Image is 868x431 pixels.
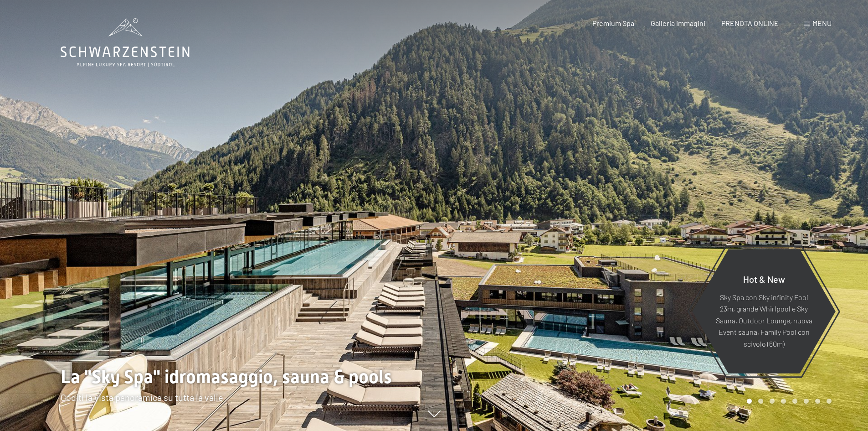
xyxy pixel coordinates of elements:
div: Carousel Page 4 [781,399,786,404]
div: Carousel Page 5 [792,399,797,404]
p: Sky Spa con Sky infinity Pool 23m, grande Whirlpool e Sky Sauna, Outdoor Lounge, nuova Event saun... [714,291,813,349]
a: Premium Spa [592,19,634,27]
div: Carousel Page 3 [770,399,775,404]
div: Carousel Page 6 [804,399,809,404]
span: Menu [812,19,832,27]
div: Carousel Page 7 [815,399,820,404]
div: Carousel Pagination [744,399,832,404]
a: Galleria immagini [651,19,705,27]
div: Carousel Page 2 [758,399,763,404]
div: Carousel Page 8 [827,399,832,404]
span: Hot & New [743,273,785,284]
a: Hot & New Sky Spa con Sky infinity Pool 23m, grande Whirlpool e Sky Sauna, Outdoor Lounge, nuova ... [692,249,836,374]
div: Carousel Page 1 (Current Slide) [747,399,752,404]
a: PRENOTA ONLINE [721,19,779,27]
